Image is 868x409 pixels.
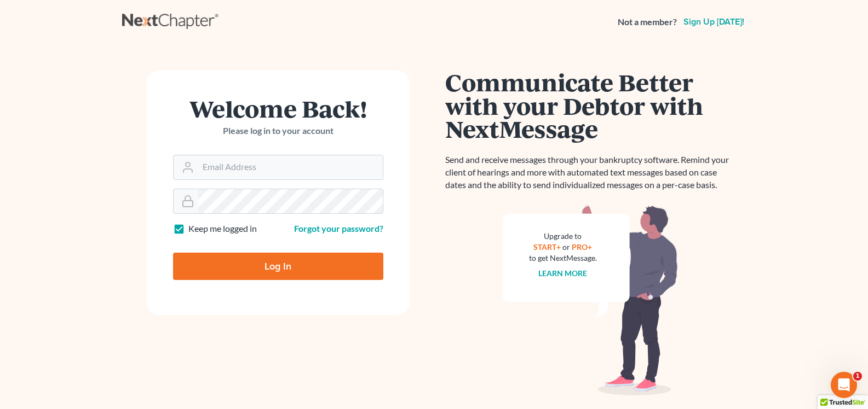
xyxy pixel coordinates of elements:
[173,253,383,280] input: Log In
[503,204,678,396] img: nextmessage_bg-59042aed3d76b12b5cd301f8e5b87938c9018125f34e5fa2b7a6b67550977c72.svg
[173,125,383,137] p: Please log in to your account
[529,253,597,264] div: to get NextMessage.
[445,71,735,141] h1: Communicate Better with your Debtor with NextMessage
[188,223,257,235] label: Keep me logged in
[618,16,677,28] strong: Not a member?
[831,372,857,398] iframe: Intercom live chat
[853,372,862,381] span: 1
[198,155,383,179] input: Email Address
[538,268,587,278] a: Learn more
[562,242,570,252] span: or
[173,97,383,120] h1: Welcome Back!
[529,231,597,242] div: Upgrade to
[681,17,746,26] a: Sign up [DATE]!
[445,154,735,191] p: Send and receive messages through your bankruptcy software. Remind your client of hearings and mo...
[533,242,561,252] a: START+
[294,223,383,233] a: Forgot your password?
[572,242,592,252] a: PRO+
